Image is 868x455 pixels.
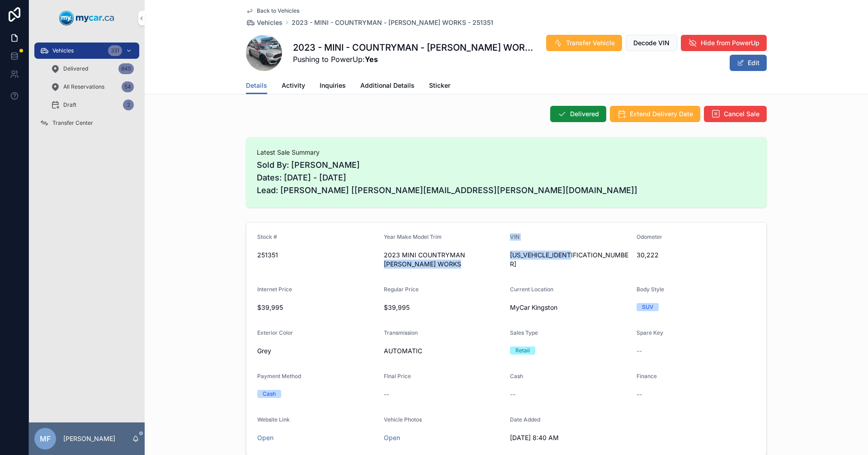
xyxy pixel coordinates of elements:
span: Activity [282,81,305,90]
span: MyCar Kingston [510,303,557,312]
span: All Reservations [63,83,104,90]
span: Vehicles [257,18,283,27]
span: Date Added [510,416,540,423]
a: Back to Vehicles [246,7,299,14]
span: Stock # [257,233,277,240]
span: Extend Delivery Date [630,109,693,118]
span: 2023 MINI COUNTRYMAN [PERSON_NAME] WORKS [384,251,503,269]
button: Cancel Sale [704,106,767,122]
span: $39,995 [384,303,503,312]
a: Open [257,434,274,441]
button: Transfer Vehicle [546,35,622,51]
span: Finance [637,373,657,379]
div: 845 [118,63,134,74]
span: Regular Price [384,286,419,293]
span: Vehicles [52,47,74,54]
span: Details [246,81,267,90]
div: 2 [123,100,134,110]
span: Pushing to PowerUp: [293,54,535,65]
button: Decode VIN [626,35,677,51]
span: Payment Method [257,373,301,379]
span: Cancel Sale [724,109,759,118]
span: 251351 [257,251,377,260]
span: MF [40,433,51,444]
span: Sticker [429,81,450,90]
a: Sticker [429,77,450,95]
a: Inquiries [320,77,346,95]
button: Extend Delivery Date [610,106,700,122]
span: Year Make Model Trim [384,233,442,240]
span: Vehicle Photos [384,416,422,423]
span: Transfer Center [52,119,93,127]
div: Retail [515,346,530,355]
h1: 2023 - MINI - COUNTRYMAN - [PERSON_NAME] WORKS - 251351 [293,41,535,54]
span: [US_VEHICLE_IDENTIFICATION_NUMBER] [510,251,629,269]
span: Latest Sale Summary [257,148,756,157]
span: -- [637,346,642,355]
span: Transfer Vehicle [566,38,615,47]
a: Delivered845 [45,61,139,77]
button: Edit [730,55,767,71]
button: Delivered [550,106,606,122]
span: Back to Vehicles [257,7,299,14]
span: Current Location [510,286,553,293]
a: Additional Details [360,77,415,95]
span: Delivered [63,65,88,72]
a: Draft2 [45,97,139,113]
span: Additional Details [360,81,415,90]
span: VIN [510,233,519,240]
span: Delivered [570,109,599,118]
strong: Yes [365,55,378,64]
span: Grey [257,346,271,355]
span: -- [510,390,515,399]
span: Website Link [257,416,290,423]
span: -- [384,390,389,399]
span: $39,995 [257,303,377,312]
img: App logo [59,11,114,25]
div: 54 [122,81,134,92]
a: Details [246,77,267,95]
div: SUV [642,303,653,311]
span: Hide from PowerUp [701,38,759,47]
span: Odometer [637,233,662,240]
span: Body Style [637,286,664,293]
span: AUTOMATIC [384,346,503,355]
span: Sold By: [PERSON_NAME] Dates: [DATE] - [DATE] Lead: [PERSON_NAME] [[PERSON_NAME][EMAIL_ADDRESS][P... [257,159,756,197]
span: 30,222 [637,251,756,260]
span: FInal Price [384,373,411,379]
span: [DATE] 8:40 AM [510,433,629,442]
span: Spare Key [637,329,663,336]
span: Transmission [384,329,418,336]
span: Internet Price [257,286,292,293]
span: Cash [510,373,523,379]
div: 331 [108,45,122,56]
div: scrollable content [29,36,145,143]
a: Activity [282,77,305,95]
a: Open [384,434,400,441]
a: Vehicles331 [34,43,139,59]
span: Decode VIN [633,38,670,47]
button: Hide from PowerUp [681,35,767,51]
span: Sales Type [510,329,538,336]
div: Cash [263,390,276,398]
a: All Reservations54 [45,79,139,95]
a: 2023 - MINI - COUNTRYMAN - [PERSON_NAME] WORKS - 251351 [292,18,493,27]
a: Transfer Center [34,115,139,131]
p: [PERSON_NAME] [63,434,115,443]
span: Draft [63,101,76,109]
a: Vehicles [246,18,283,27]
span: -- [637,390,642,399]
span: Exterior Color [257,329,293,336]
span: Inquiries [320,81,346,90]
